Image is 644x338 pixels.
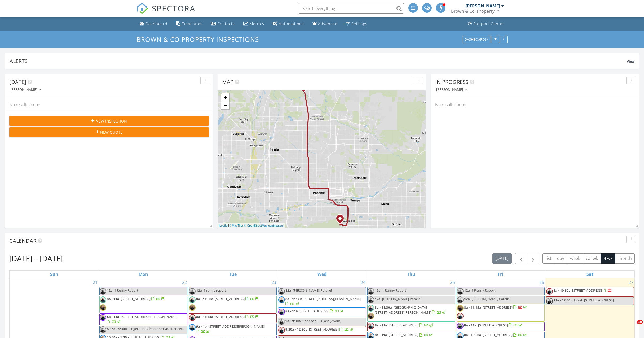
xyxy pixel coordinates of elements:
[189,324,196,331] img: untitled_design.png
[464,288,470,293] span: 12a
[464,305,528,310] a: 8a - 11:15a [STREET_ADDRESS]
[368,305,374,312] img: 2.png
[218,223,285,228] div: |
[449,278,456,287] a: Go to September 25, 2025
[215,314,245,319] span: [STREET_ADDRESS]
[627,59,634,64] span: View
[219,224,228,227] a: Leaflet
[382,288,406,293] span: 1 Renny Report
[136,35,263,44] a: Brown & Co Property Inspections
[375,296,381,301] span: 12a
[293,288,332,293] span: [PERSON_NAME] Parallel
[435,86,468,93] button: [PERSON_NAME]
[96,118,127,124] span: New Inspection
[196,324,207,329] span: 9a - 1p
[270,278,277,287] a: Go to September 23, 2025
[228,271,238,278] a: Tuesday
[100,288,106,295] img: untitled_design.png
[497,271,504,278] a: Friday
[229,224,243,227] a: © MapTiler
[278,296,285,303] img: untitled_design.png
[9,86,42,93] button: [PERSON_NAME]
[435,78,469,85] span: In Progress
[310,19,340,29] a: Advanced
[278,308,366,317] a: 8a - 11a [STREET_ADDRESS]
[182,21,202,26] div: Templates
[375,323,387,327] span: 8a - 11a
[457,323,464,329] img: 4.png
[189,313,277,323] a: 8a - 11:15a [STREET_ADDRESS]
[375,305,392,310] span: 8a - 11:30a
[278,309,285,315] img: 4.png
[553,288,571,293] span: 8a - 10:30a
[129,326,184,331] span: Fingerprint Clearance Card Renewal
[9,253,63,264] h2: [DATE] – [DATE]
[462,36,491,43] button: Dashboards
[189,314,196,321] img: 6.png
[189,304,196,311] img: img_6484.jpeg
[626,320,639,333] iframe: Intercom live chat
[174,19,205,29] a: Templates
[601,253,615,264] button: 4 wk
[637,320,643,324] span: 10
[465,38,488,41] div: Dashboards
[221,93,229,101] a: Zoom in
[215,296,245,301] span: [STREET_ADDRESS]
[92,278,99,287] a: Go to September 21, 2025
[208,324,265,329] span: [STREET_ADDRESS][PERSON_NAME]
[375,332,434,337] a: 8a - 11a [STREET_ADDRESS]
[181,278,188,287] a: Go to September 22, 2025
[278,296,366,308] a: 8a - 11:30a [STREET_ADDRESS][PERSON_NAME]
[368,296,374,303] img: untitled_design.png
[483,332,513,337] span: [STREET_ADDRESS]
[360,278,367,287] a: Go to September 24, 2025
[375,323,434,327] a: 8a - 11a [STREET_ADDRESS]
[152,3,195,14] span: SPECTORA
[553,298,572,303] span: 11a - 12:30p
[436,88,467,92] div: [PERSON_NAME]
[278,318,285,325] img: 2.png
[285,318,301,323] span: 9a - 9:30a
[574,298,614,303] span: Finish [STREET_ADDRESS]
[538,278,545,287] a: Go to September 26, 2025
[466,19,506,29] a: Support Center
[278,327,285,334] img: 6.png
[5,97,213,112] div: No results found
[471,296,510,301] span: [PERSON_NAME] Parallel
[585,271,594,278] a: Saturday
[107,296,119,301] span: 8a - 11a
[100,304,106,311] img: img_6484.jpeg
[271,19,306,29] a: Automations (Advanced)
[464,305,481,310] span: 8a - 11:15a
[382,296,421,301] span: [PERSON_NAME] Parallel
[542,253,554,264] button: list
[196,296,260,301] a: 8a - 11:30a [STREET_ADDRESS]
[473,21,504,26] div: Support Center
[204,288,226,293] span: 1 renny report
[100,314,106,321] img: 4.png
[457,305,464,312] img: img_6484.jpeg
[368,313,374,319] img: img_6484.jpeg
[221,101,229,109] a: Zoom out
[241,19,266,29] a: Metrics
[285,327,307,332] span: 9:30a - 12:30p
[554,253,567,264] button: day
[285,296,303,301] span: 8a - 11:30a
[285,288,291,293] span: 12a
[138,19,170,29] a: Dashboard
[302,318,341,323] span: Sponsor CE Class (Zoom)
[478,323,508,327] span: [STREET_ADDRESS]
[367,304,455,322] a: 8a - 11:30a [GEOGRAPHIC_DATA][STREET_ADDRESS][PERSON_NAME]
[107,314,177,324] a: 8a - 11a [STREET_ADDRESS][PERSON_NAME]
[375,305,446,315] a: 8a - 11:30a [GEOGRAPHIC_DATA][STREET_ADDRESS][PERSON_NAME]
[546,298,553,304] img: 6.png
[196,324,265,334] a: 9a - 1p [STREET_ADDRESS][PERSON_NAME]
[457,304,545,322] a: 8a - 11:15a [STREET_ADDRESS]
[100,129,122,135] span: New Quote
[136,3,148,14] img: The Best Home Inspection Software - Spectora
[285,309,344,313] a: 8a - 11a [STREET_ADDRESS]
[189,296,277,313] a: 8a - 11:30a [STREET_ADDRESS]
[189,296,196,303] img: 2.png
[457,288,464,295] img: untitled_design.png
[546,288,553,295] img: 6.png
